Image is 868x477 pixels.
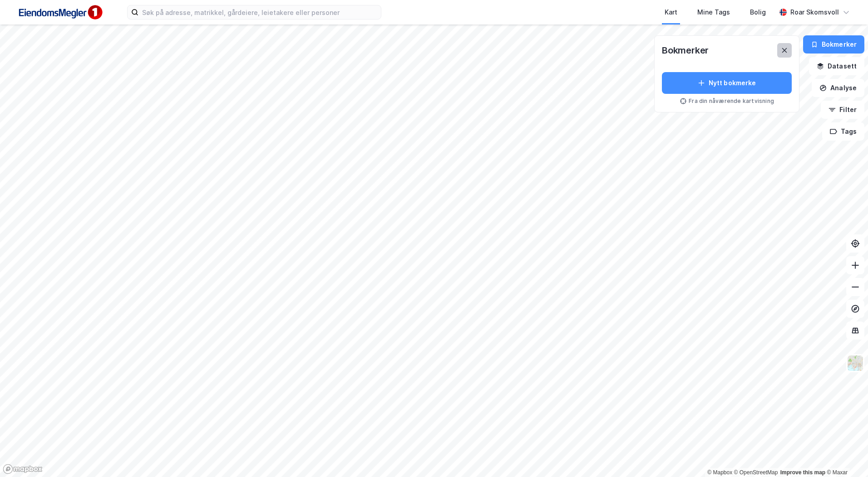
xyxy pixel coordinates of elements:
[665,7,677,18] div: Kart
[809,57,864,75] button: Datasett
[734,469,778,476] a: OpenStreetMap
[803,35,864,54] button: Bokmerker
[707,469,732,476] a: Mapbox
[823,433,868,477] iframe: Chat Widget
[821,101,864,119] button: Filter
[662,43,709,58] div: Bokmerker
[822,122,864,141] button: Tags
[662,72,792,94] button: Nytt bokmerke
[780,469,825,476] a: Improve this map
[3,464,43,474] a: Mapbox homepage
[15,2,105,23] img: F4PB6Px+NJ5v8B7XTbfpPpyloAAAAASUVORK5CYII=
[812,79,864,97] button: Analyse
[750,7,766,18] div: Bolig
[138,5,381,19] input: Søk på adresse, matrikkel, gårdeiere, leietakere eller personer
[823,433,868,477] div: Kontrollprogram for chat
[847,355,864,372] img: Z
[790,7,839,18] div: Roar Skomsvoll
[697,7,730,18] div: Mine Tags
[662,97,792,105] div: Fra din nåværende kartvisning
